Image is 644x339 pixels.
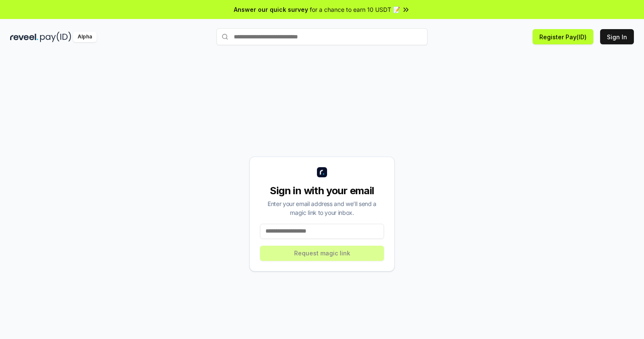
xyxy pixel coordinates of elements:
span: Answer our quick survey [234,5,308,14]
button: Sign In [600,29,634,44]
img: pay_id [40,32,71,42]
img: reveel_dark [10,32,38,42]
img: logo_small [317,167,327,177]
div: Enter your email address and we’ll send a magic link to your inbox. [260,199,384,217]
span: for a chance to earn 10 USDT 📝 [310,5,400,14]
button: Register Pay(ID) [533,29,593,44]
div: Alpha [73,32,97,42]
div: Sign in with your email [260,184,384,198]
